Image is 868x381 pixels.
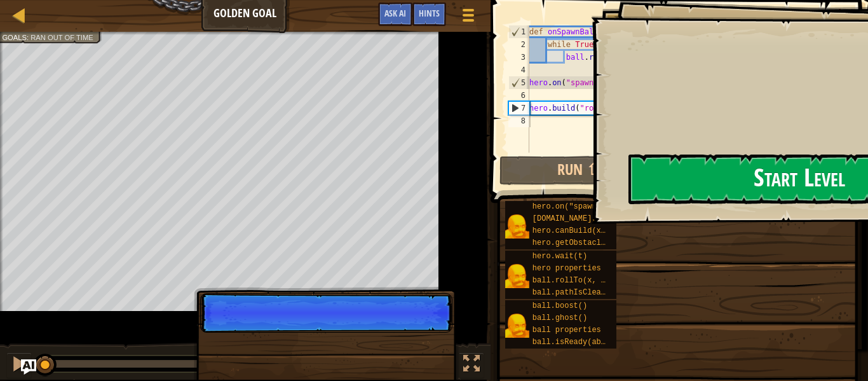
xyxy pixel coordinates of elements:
[459,352,484,378] button: Toggle fullscreen
[378,3,412,26] button: Ask AI
[532,314,587,322] span: ball.ghost()
[532,214,647,223] span: [DOMAIN_NAME](type, x, y)
[508,51,529,64] div: 3
[508,89,529,102] div: 6
[532,239,642,247] span: hero.getObstacleAt(x, y)
[419,7,440,19] span: Hints
[532,226,620,235] span: hero.canBuild(x, y)
[31,33,93,41] span: Ran out of time
[508,38,529,51] div: 2
[532,264,601,273] span: hero properties
[508,114,529,127] div: 8
[505,214,529,239] img: portrait.png
[532,326,601,335] span: ball properties
[384,7,406,19] span: Ask AI
[27,33,31,41] span: :
[532,252,587,261] span: hero.wait(t)
[509,25,529,38] div: 1
[6,352,32,378] button: Ctrl + P: Pause
[505,264,529,288] img: portrait.png
[2,33,27,41] span: Goals
[499,156,669,185] button: Run ⇧↵
[509,76,529,89] div: 5
[532,288,633,297] span: ball.pathIsClear(x, y)
[532,301,587,310] span: ball.boost()
[532,276,610,285] span: ball.rollTo(x, y)
[505,314,529,338] img: portrait.png
[532,338,628,347] span: ball.isReady(ability)
[452,3,484,32] button: Show game menu
[508,64,529,76] div: 4
[21,359,36,375] button: Ask AI
[532,202,642,211] span: hero.on("spawn-ball", f)
[509,102,529,114] div: 7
